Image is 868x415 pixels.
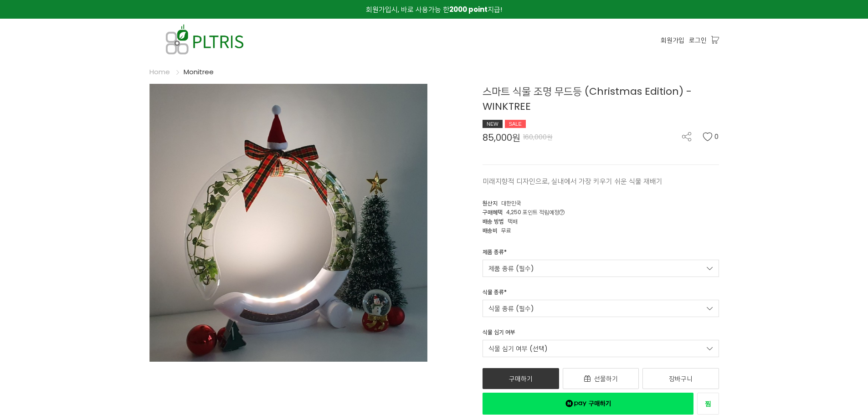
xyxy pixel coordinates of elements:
span: 85,000원 [483,133,520,142]
a: 선물하기 [563,368,639,389]
a: Home [149,67,170,77]
span: 선물하기 [594,374,618,383]
a: Monitree [184,67,214,77]
span: 구매혜택 [483,208,503,216]
div: 식물 심기 여부 [483,328,515,340]
a: 새창 [483,393,693,415]
div: NEW [483,120,503,128]
a: 장바구니 [642,368,719,389]
span: 0 [714,132,719,141]
span: 무료 [501,226,511,234]
a: 새창 [697,393,719,415]
strong: 2000 point [449,5,488,14]
a: 구매하기 [483,368,559,389]
span: 4,250 포인트 적립예정 [506,208,565,216]
button: 0 [703,132,719,141]
p: 미래지향적 디자인으로, 실내에서 가장 키우기 쉬운 식물 재배기 [483,176,719,187]
div: 스마트 식물 조명 무드등 (Christmas Edition) - WINKTREE [483,84,719,129]
span: 택배 [508,217,518,225]
span: 배송 방법 [483,217,504,225]
span: 회원가입시, 바로 사용가능 한 지급! [366,5,502,14]
span: 원산지 [483,199,498,207]
div: SALE [505,120,526,128]
a: 식물 종류 (필수) [483,300,719,317]
span: 배송비 [483,226,498,234]
a: 회원가입 [661,35,684,45]
a: 제품 종류 (필수) [483,260,719,277]
div: 제품 종류 [483,248,507,260]
span: 대한민국 [501,199,521,207]
a: 식물 심기 여부 (선택) [483,340,719,357]
a: 로그인 [689,35,707,45]
span: 160,000원 [523,133,553,142]
div: 식물 종류 [483,288,507,300]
